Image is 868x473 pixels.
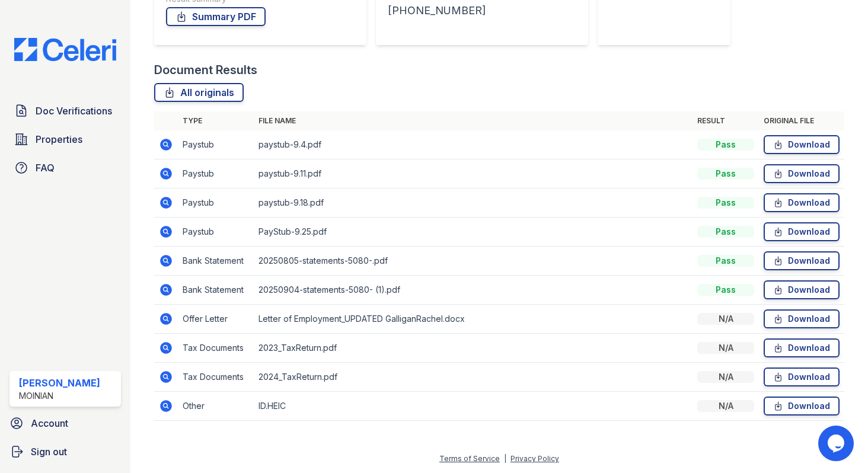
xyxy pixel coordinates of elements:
a: Download [764,164,840,183]
a: Sign out [5,440,126,464]
a: Privacy Policy [510,454,559,463]
a: FAQ [9,156,121,180]
a: Download [764,309,840,328]
td: Letter of Employment_UPDATED GalliganRachel.docx [254,305,693,334]
td: 2023_TaxReturn.pdf [254,334,693,363]
div: Pass [697,197,754,209]
div: Pass [697,139,754,151]
div: Document Results [154,62,257,78]
div: Pass [697,255,754,267]
td: Bank Statement [178,247,254,276]
a: Download [764,367,840,386]
a: Download [764,338,840,357]
div: Moinian [19,390,100,402]
a: Download [764,193,840,212]
td: Paystub [178,130,254,159]
th: File name [254,111,693,130]
span: Sign out [31,445,67,459]
th: Type [178,111,254,130]
a: Account [5,411,126,435]
a: Doc Verifications [9,99,121,123]
div: [PERSON_NAME] [19,376,100,390]
th: Original file [759,111,844,130]
td: paystub-9.11.pdf [254,159,693,188]
iframe: chat widget [818,426,856,461]
td: Paystub [178,188,254,218]
td: Paystub [178,218,254,247]
span: Properties [36,132,82,146]
div: N/A [697,342,754,354]
a: Download [764,251,840,270]
td: paystub-9.4.pdf [254,130,693,159]
td: Offer Letter [178,305,254,334]
td: 20250805-statements-5080-.pdf [254,247,693,276]
a: Terms of Service [439,454,500,463]
span: Account [31,416,68,430]
span: FAQ [36,161,55,175]
a: Properties [9,127,121,151]
td: PayStub-9.25.pdf [254,218,693,247]
td: Other [178,392,254,421]
div: Pass [697,284,754,296]
div: Pass [697,168,754,180]
img: CE_Logo_Blue-a8612792a0a2168367f1c8372b55b34899dd931a85d93a1a3d3e32e68fde9ad4.png [5,38,126,61]
td: Bank Statement [178,276,254,305]
td: 20250904-statements-5080- (1).pdf [254,276,693,305]
td: Paystub [178,159,254,188]
a: Download [764,222,840,241]
div: N/A [697,400,754,412]
a: Download [764,280,840,299]
div: N/A [697,371,754,383]
div: Pass [697,226,754,238]
a: Summary PDF [166,7,266,26]
td: ID.HEIC [254,392,693,421]
div: [PHONE_NUMBER] [388,2,576,19]
a: Download [764,135,840,154]
div: N/A [697,313,754,325]
span: Doc Verifications [36,104,112,118]
div: | [504,454,506,463]
td: Tax Documents [178,363,254,392]
td: Tax Documents [178,334,254,363]
th: Result [693,111,759,130]
td: 2024_TaxReturn.pdf [254,363,693,392]
td: paystub-9.18.pdf [254,188,693,218]
a: Download [764,397,840,416]
a: All originals [154,83,244,102]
